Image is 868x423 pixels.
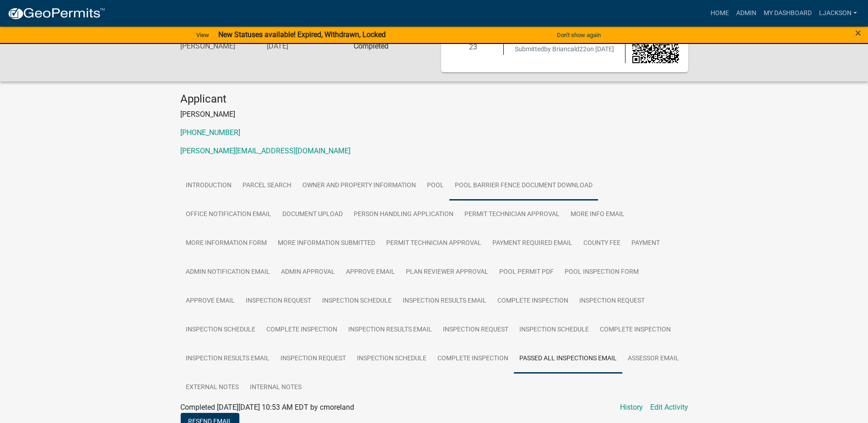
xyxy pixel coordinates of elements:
[650,402,688,413] a: Edit Activity
[180,171,237,201] a: Introduction
[180,258,275,287] a: Admin Notification Email
[437,315,514,345] a: Inspection Request
[544,45,587,53] span: by Briancald22
[594,315,676,345] a: Complete Inspection
[351,344,432,374] a: Inspection Schedule
[578,229,626,258] a: County Fee
[553,27,604,43] button: Don't show again
[272,229,381,258] a: More Information Submitted
[218,30,386,39] strong: New Statuses available! Expired, Withdrawn, Locked
[421,171,449,201] a: Pool
[317,287,397,316] a: Inspection Schedule
[343,315,437,345] a: Inspection Results Email
[514,315,594,345] a: Inspection Schedule
[492,287,574,316] a: Complete Inspection
[180,344,275,374] a: Inspection Results Email
[397,287,492,316] a: Inspection Results Email
[348,200,459,229] a: Person Handling Application
[354,42,388,50] strong: Completed
[180,315,261,345] a: Inspection Schedule
[514,344,622,374] a: Passed All Inspections Email
[275,344,351,374] a: Inspection Request
[180,146,350,155] a: [PERSON_NAME][EMAIL_ADDRESS][DOMAIN_NAME]
[180,200,277,229] a: Office Notification Email
[275,258,340,287] a: Admin Approval
[180,109,688,120] p: [PERSON_NAME]
[193,27,213,43] a: View
[244,373,307,402] a: Internal Notes
[297,171,421,201] a: Owner and Property Information
[707,5,733,22] a: Home
[381,229,487,258] a: Permit Technician Approval
[180,92,688,106] h4: Applicant
[494,258,559,287] a: Pool Permit PDF
[515,45,614,53] span: Submitted on [DATE]
[565,200,630,229] a: More Info Email
[240,287,317,316] a: Inspection Request
[432,344,514,374] a: Complete Inspection
[733,5,760,22] a: Admin
[180,229,272,258] a: More Information Form
[340,258,400,287] a: Approve Email
[459,200,565,229] a: Permit Technician Approval
[620,402,643,413] a: History
[261,315,343,345] a: Complete Inspection
[180,128,240,137] a: [PHONE_NUMBER]
[622,344,685,374] a: Assessor Email
[855,27,861,38] button: Close
[815,5,861,22] a: ljackson
[180,42,253,50] h6: [PERSON_NAME]
[277,200,348,229] a: Document Upload
[180,373,244,402] a: External Notes
[180,287,240,316] a: Approve Email
[449,171,598,201] a: Pool Barrier Fence Document Download
[626,229,665,258] a: Payment
[400,258,494,287] a: Plan Reviewer Approval
[559,258,644,287] a: Pool Inspection Form
[760,5,815,22] a: My Dashboard
[487,229,578,258] a: Payment Required Email
[237,171,297,201] a: Parcel search
[180,403,354,412] span: Completed [DATE][DATE] 10:53 AM EDT by cmoreland
[855,27,861,39] span: ×
[267,42,340,50] h6: [DATE]
[574,287,650,316] a: Inspection Request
